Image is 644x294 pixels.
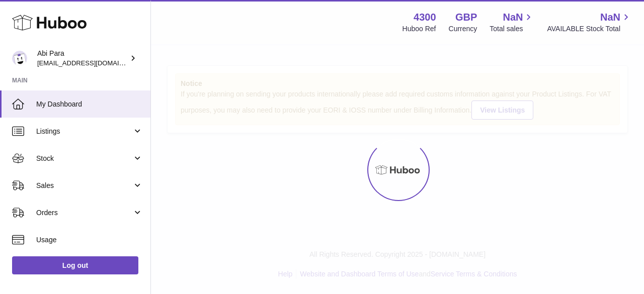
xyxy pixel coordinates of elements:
[449,24,477,34] div: Currency
[37,49,128,68] div: Abi Para
[36,208,132,218] span: Orders
[36,154,132,163] span: Stock
[403,24,436,34] div: Huboo Ref
[547,24,632,34] span: AVAILABLE Stock Total
[547,11,632,34] a: NaN AVAILABLE Stock Total
[36,127,132,136] span: Listings
[36,235,143,245] span: Usage
[36,181,132,190] span: Sales
[490,24,534,34] span: Total sales
[600,11,620,24] span: NaN
[414,11,436,24] strong: 4300
[12,51,27,66] img: Abi@mifo.co.uk
[37,59,148,67] span: [EMAIL_ADDRESS][DOMAIN_NAME]
[36,100,143,109] span: My Dashboard
[455,11,477,24] strong: GBP
[503,11,523,24] span: NaN
[490,11,534,34] a: NaN Total sales
[12,256,138,274] a: Log out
